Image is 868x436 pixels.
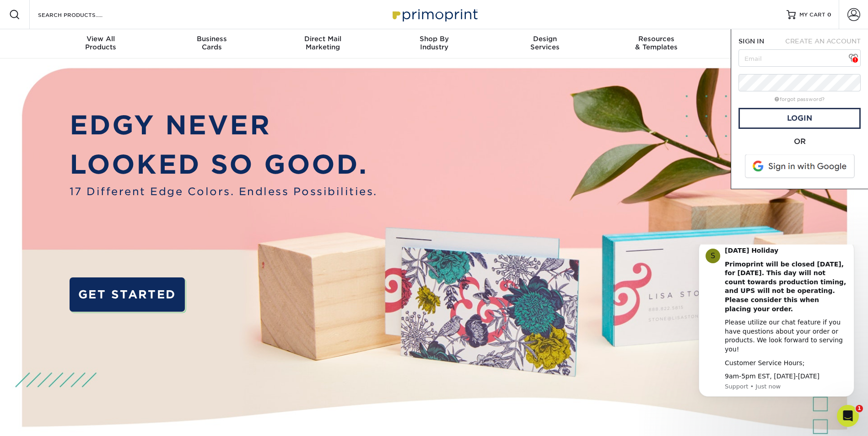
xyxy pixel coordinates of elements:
div: Cards [156,35,267,51]
span: Direct Mail [267,35,378,43]
iframe: Intercom notifications message [685,245,868,411]
div: & Templates [601,35,712,51]
p: EDGY NEVER [70,106,377,144]
div: Industry [378,35,490,51]
span: Resources [601,35,712,43]
a: Shop ByIndustry [378,29,490,58]
span: Design [490,35,601,43]
iframe: Google Customer Reviews [2,408,78,433]
b: [DATE] Holiday [40,2,93,10]
div: Marketing [267,35,378,51]
div: Products [45,35,156,51]
div: OR [739,136,861,147]
div: Message content [40,2,162,137]
span: 1 [856,405,863,412]
span: Business [156,35,267,43]
span: SIGN IN [739,37,764,45]
input: SEARCH PRODUCTS..... [37,9,126,20]
div: Please utilize our chat feature if you have questions about your order or products. We look forwa... [40,74,162,109]
div: 9am-5pm EST, [DATE]-[DATE] [40,128,162,137]
b: Primoprint will be closed [DATE], for [DATE]. This day will not count towards production timing, ... [40,16,161,68]
p: Message from Support, sent Just now [40,138,162,146]
span: View All [45,35,156,43]
div: Customer Service Hours; [40,114,162,123]
iframe: Intercom live chat [837,405,859,427]
img: Primoprint [388,5,480,24]
span: CREATE AN ACCOUNT [785,37,861,45]
div: & Support [712,35,823,51]
div: Services [490,35,601,51]
a: GET STARTED [70,277,185,312]
a: Direct MailMarketing [267,29,378,58]
a: DesignServices [490,29,601,58]
a: BusinessCards [156,29,267,58]
span: MY CART [799,11,825,19]
a: Login [739,108,861,129]
span: Contact [712,35,823,43]
div: Profile image for Support [21,4,35,19]
span: 0 [827,11,831,18]
a: Contact& Support [712,29,823,58]
span: Shop By [378,35,490,43]
input: Email [739,49,861,67]
a: View AllProducts [45,29,156,58]
p: LOOKED SO GOOD. [70,145,377,184]
span: 17 Different Edge Colors. Endless Possibilities. [70,184,377,199]
a: forgot password? [775,96,825,102]
a: Resources& Templates [601,29,712,58]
